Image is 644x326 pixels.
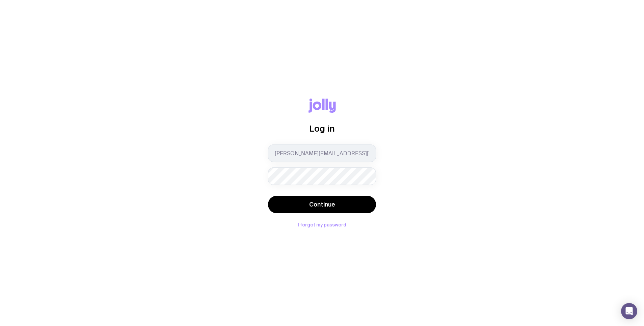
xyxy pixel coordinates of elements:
[621,303,637,319] div: Open Intercom Messenger
[268,196,376,213] button: Continue
[309,200,335,209] span: Continue
[309,124,335,133] span: Log in
[298,222,346,227] button: I forgot my password
[268,144,376,162] input: you@email.com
